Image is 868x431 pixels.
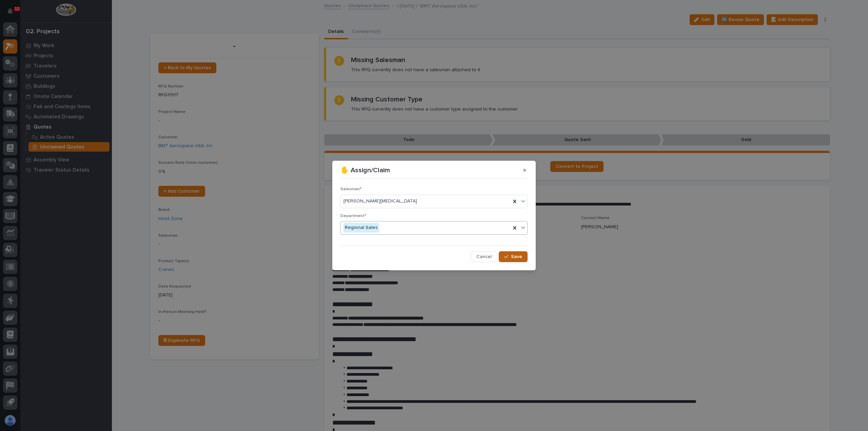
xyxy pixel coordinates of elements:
[511,254,522,260] span: Save
[340,214,366,218] span: Department
[476,254,492,260] span: Cancel
[499,251,528,262] button: Save
[340,166,390,174] p: ✋ Assign/Claim
[343,223,379,233] div: Regional Sales
[471,251,497,262] button: Cancel
[340,187,361,191] span: Salesman
[343,198,417,205] span: [PERSON_NAME][MEDICAL_DATA]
